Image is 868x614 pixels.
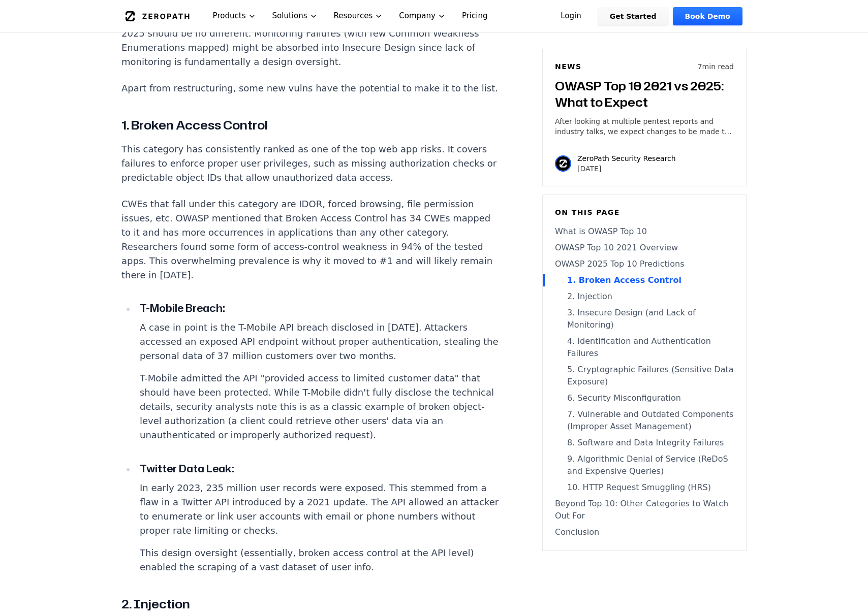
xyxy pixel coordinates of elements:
h6: On this page [555,207,734,217]
p: A case in point is the T-Mobile API breach disclosed in [DATE]. Attackers accessed an exposed API... [140,320,500,363]
p: In early 2023, 235 million user records were exposed. This stemmed from a flaw in a Twitter API i... [140,481,500,538]
a: OWASP Top 10 2021 Overview [555,242,734,254]
a: 3. Insecure Design (and Lack of Monitoring) [555,307,734,331]
a: 5. Cryptographic Failures (Sensitive Data Exposure) [555,364,734,388]
p: This category has consistently ranked as one of the top web app risks. It covers failures to enfo... [121,142,500,185]
a: Book Demo [673,7,742,25]
h3: OWASP Top 10 2021 vs 2025: What to Expect [555,78,734,110]
h4: T-Mobile Breach: [140,300,500,316]
p: [DATE] [577,164,676,174]
h6: News [555,61,581,72]
p: 2025 should be no different. Monitoring Failures (with few Common Weakness Enumerations mapped) m... [121,26,500,69]
p: 7 min read [698,61,734,72]
p: Apart from restructuring, some new vulns have the potential to make it to the list. [121,81,500,95]
a: 2. Injection [555,290,734,303]
a: 9. Algorithmic Denial of Service (ReDoS and Expensive Queries) [555,453,734,477]
a: 1. Broken Access Control [555,274,734,286]
p: This design oversight (essentially, broken access control at the API level) enabled the scraping ... [140,546,500,574]
a: Beyond Top 10: Other Categories to Watch Out For [555,498,734,522]
a: OWASP 2025 Top 10 Predictions [555,258,734,270]
a: 8. Software and Data Integrity Failures [555,437,734,449]
a: Conclusion [555,526,734,538]
p: After looking at multiple pentest reports and industry talks, we expect changes to be made to OWA... [555,116,734,137]
h3: 1. Broken Access Control [121,116,500,134]
a: Login [548,7,594,25]
img: ZeroPath Security Research [555,155,571,172]
a: What is OWASP Top 10 [555,225,734,238]
a: 6. Security Misconfiguration [555,392,734,404]
h3: 2. Injection [121,595,500,613]
a: 4. Identification and Authentication Failures [555,335,734,360]
p: T-Mobile admitted the API "provided access to limited customer data" that should have been protec... [140,371,500,442]
p: CWEs that fall under this category are IDOR, forced browsing, file permission issues, etc. OWASP ... [121,197,500,282]
a: Get Started [598,7,669,25]
p: ZeroPath Security Research [577,153,676,164]
h4: Twitter Data Leak: [140,461,500,476]
a: 7. Vulnerable and Outdated Components (Improper Asset Management) [555,408,734,433]
a: 10. HTTP Request Smuggling (HRS) [555,481,734,494]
